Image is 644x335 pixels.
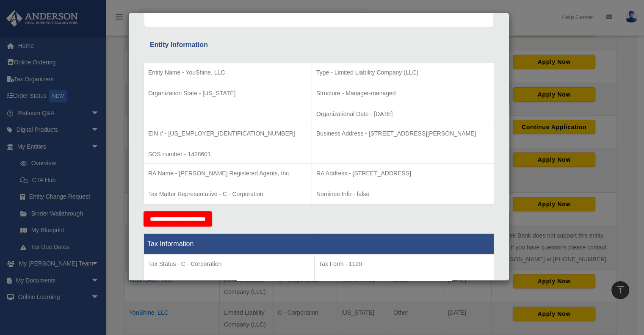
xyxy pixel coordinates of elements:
p: Organization State - [US_STATE] [148,88,307,99]
p: SOS number - 1428601 [148,149,307,160]
p: Structure - Manager-managed [316,88,489,99]
th: Tax Information [144,233,494,254]
p: Type - Limited Liability Company (LLC) [316,67,489,78]
p: RA Name - [PERSON_NAME] Registered Agents, Inc. [148,168,307,179]
p: Year End Month - Calendar Year [148,280,310,290]
p: Tax Matter Representative - C - Corporation [148,189,307,199]
p: Federal Return Due Date - [DATE] [319,280,489,290]
p: RA Address - [STREET_ADDRESS] [316,168,489,179]
p: EIN # - [US_EMPLOYER_IDENTIFICATION_NUMBER] [148,128,307,139]
div: Entity Information [150,39,488,51]
p: Business Address - [STREET_ADDRESS][PERSON_NAME] [316,128,489,139]
p: Entity Name - YouShine, LLC [148,67,307,78]
p: Nominee Info - false [316,189,489,199]
p: Organizational Date - [DATE] [316,109,489,119]
p: Tax Form - 1120 [319,259,489,269]
p: Tax Status - C - Corporation [148,259,310,269]
td: Tax Period Type - Calendar Year [144,254,315,317]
